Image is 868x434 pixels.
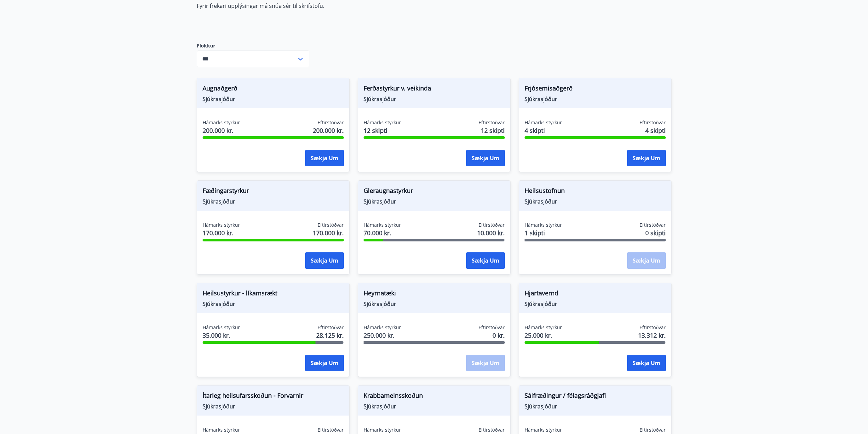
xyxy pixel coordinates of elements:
span: Eftirstöðvar [479,119,505,126]
span: Fæðingarstyrkur [203,186,344,198]
span: Heilsustyrkur - líkamsrækt [203,289,344,300]
span: Gleraugnastyrkur [364,186,505,198]
span: 25.000 kr. [525,331,562,340]
span: Eftirstöðvar [639,426,666,433]
span: Ferðastyrkur v. veikinda [364,84,505,95]
span: 10.000 kr. [477,228,505,237]
span: Hámarks styrkur [364,222,401,228]
span: Eftirstöðvar [318,119,344,126]
span: Eftirstöðvar [639,324,666,331]
span: 13.312 kr. [638,331,666,340]
button: Sækja um [627,150,666,166]
span: Sjúkrasjóður [525,198,666,205]
span: 1 skipti [525,228,562,237]
span: Hjartavernd [525,289,666,300]
span: 70.000 kr. [364,228,401,237]
span: Hámarks styrkur [525,426,562,433]
span: Hámarks styrkur [364,119,401,126]
span: Hámarks styrkur [364,324,401,331]
button: Sækja um [466,252,505,269]
span: Eftirstöðvar [318,324,344,331]
span: 200.000 kr. [313,126,344,135]
span: 170.000 kr. [313,228,344,237]
span: Sálfræðingur / félagsráðgjafi [525,391,666,403]
span: Hámarks styrkur [203,222,240,228]
span: Hámarks styrkur [203,324,240,331]
span: Hámarks styrkur [525,324,562,331]
span: Sjúkrasjóður [364,300,505,308]
button: Sækja um [305,252,344,269]
span: Sjúkrasjóður [203,95,344,103]
span: Eftirstöðvar [479,222,505,228]
span: 12 skipti [481,126,505,135]
span: Eftirstöðvar [639,222,666,228]
span: Augnaðgerð [203,84,344,95]
span: Krabbameinsskoðun [364,391,505,403]
span: 35.000 kr. [203,331,240,340]
span: Sjúkrasjóður [525,403,666,410]
span: Sjúkrasjóður [203,300,344,308]
span: Eftirstöðvar [318,222,344,228]
span: 170.000 kr. [203,228,240,237]
span: 28.125 kr. [316,331,344,340]
span: Hámarks styrkur [525,222,562,228]
p: Fyrir frekari upplýsingar má snúa sér til skrifstofu. [197,2,519,10]
span: 200.000 kr. [203,126,240,135]
span: Sjúkrasjóður [364,95,505,103]
span: 4 skipti [525,126,562,135]
span: Ítarleg heilsufarsskoðun - Forvarnir [203,391,344,403]
span: 250.000 kr. [364,331,401,340]
span: 12 skipti [364,126,401,135]
span: Frjósemisaðgerð [525,84,666,95]
button: Sækja um [627,355,666,371]
button: Sækja um [305,355,344,371]
span: Sjúkrasjóður [525,95,666,103]
label: Flokkur [197,42,309,49]
span: Hámarks styrkur [203,119,240,126]
button: Sækja um [305,150,344,166]
span: Heilsustofnun [525,186,666,198]
span: Sjúkrasjóður [203,403,344,410]
span: Eftirstöðvar [479,324,505,331]
span: Hámarks styrkur [203,426,240,433]
span: 0 kr. [492,331,505,340]
span: Eftirstöðvar [639,119,666,126]
span: Sjúkrasjóður [364,403,505,410]
span: Sjúkrasjóður [203,198,344,205]
span: Sjúkrasjóður [364,198,505,205]
span: 0 skipti [645,228,666,237]
button: Sækja um [466,150,505,166]
span: Sjúkrasjóður [525,300,666,308]
span: Hámarks styrkur [525,119,562,126]
span: Eftirstöðvar [318,426,344,433]
span: 4 skipti [645,126,666,135]
span: Hámarks styrkur [364,426,401,433]
span: Eftirstöðvar [479,426,505,433]
span: Heyrnatæki [364,289,505,300]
